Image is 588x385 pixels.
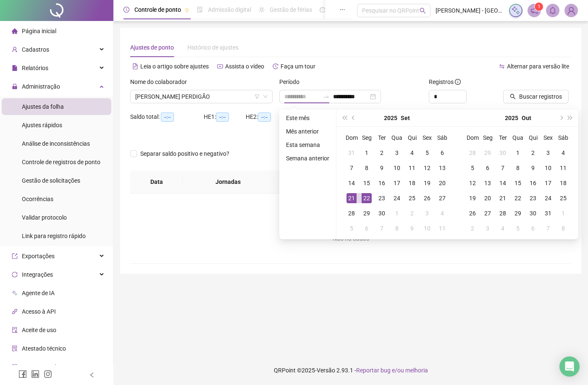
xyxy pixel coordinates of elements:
[498,163,508,173] div: 7
[392,178,402,188] div: 17
[359,145,374,160] td: 2025-09-01
[541,130,556,145] th: Sex
[89,372,95,378] span: left
[467,178,478,188] div: 12
[281,63,315,70] span: Faça um tour
[404,130,420,145] th: Qui
[480,191,495,206] td: 2025-10-20
[323,93,330,100] span: swap-right
[530,7,538,14] span: notification
[22,103,64,110] span: Ajustes da folha
[420,175,435,191] td: 2025-09-19
[510,175,525,191] td: 2025-10-15
[12,327,18,333] span: audit
[349,110,358,126] button: prev-year
[498,193,508,203] div: 21
[480,221,495,236] td: 2025-11-03
[374,191,389,206] td: 2025-09-23
[392,163,402,173] div: 10
[422,223,432,233] div: 10
[558,148,568,158] div: 4
[22,271,53,278] span: Integrações
[420,191,435,206] td: 2025-09-26
[344,130,359,145] th: Dom
[528,223,538,233] div: 6
[495,191,510,206] td: 2025-10-21
[543,223,553,233] div: 7
[389,160,404,175] td: 2025-09-10
[359,130,374,145] th: Seg
[22,327,56,333] span: Aceite de uso
[22,122,62,128] span: Ajustes rápidos
[359,221,374,236] td: 2025-10-06
[22,83,60,90] span: Administração
[513,193,523,203] div: 22
[12,364,18,370] span: qrcode
[510,191,525,206] td: 2025-10-22
[513,178,523,188] div: 15
[263,94,268,99] span: down
[187,44,239,51] span: Histórico de ajustes
[429,77,461,86] span: Registros
[22,177,80,184] span: Gestão de solicitações
[22,46,49,53] span: Cadastros
[22,345,66,352] span: Atestado técnico
[525,191,541,206] td: 2025-10-23
[543,208,553,218] div: 31
[495,221,510,236] td: 2025-11-04
[558,223,568,233] div: 8
[541,206,556,221] td: 2025-10-31
[374,145,389,160] td: 2025-09-02
[455,79,461,85] span: info-circle
[510,160,525,175] td: 2025-10-08
[407,208,417,218] div: 2
[510,145,525,160] td: 2025-10-01
[12,309,18,314] span: api
[392,208,402,218] div: 1
[505,110,518,126] button: year panel
[404,145,420,160] td: 2025-09-04
[374,160,389,175] td: 2025-09-09
[420,130,435,145] th: Sex
[22,290,55,296] span: Agente de IA
[22,253,55,259] span: Exportações
[346,208,357,218] div: 28
[377,193,387,203] div: 23
[123,7,129,13] span: clock-circle
[404,160,420,175] td: 2025-09-11
[217,63,223,69] span: youtube
[541,145,556,160] td: 2025-10-03
[283,113,333,123] li: Este mês
[422,193,432,203] div: 26
[362,208,372,218] div: 29
[465,191,480,206] td: 2025-10-19
[498,208,508,218] div: 28
[389,130,404,145] th: Qua
[465,221,480,236] td: 2025-11-02
[340,110,349,126] button: super-prev-year
[362,193,372,203] div: 22
[558,163,568,173] div: 11
[556,145,571,160] td: 2025-10-04
[543,193,553,203] div: 24
[465,175,480,191] td: 2025-10-12
[525,160,541,175] td: 2025-10-09
[483,223,493,233] div: 3
[495,145,510,160] td: 2025-09-30
[467,163,478,173] div: 5
[480,175,495,191] td: 2025-10-13
[556,110,565,126] button: next-year
[510,130,525,145] th: Qua
[135,90,268,103] span: ELIANA PATRÍCIA SARAIVA PERDIGÃO
[565,4,577,17] img: 57791
[483,163,493,173] div: 6
[556,160,571,175] td: 2025-10-11
[437,223,447,233] div: 11
[407,193,417,203] div: 25
[535,3,543,11] sup: 1
[513,208,523,218] div: 29
[12,47,18,52] span: user-add
[465,130,480,145] th: Dom
[422,148,432,158] div: 5
[12,84,18,89] span: lock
